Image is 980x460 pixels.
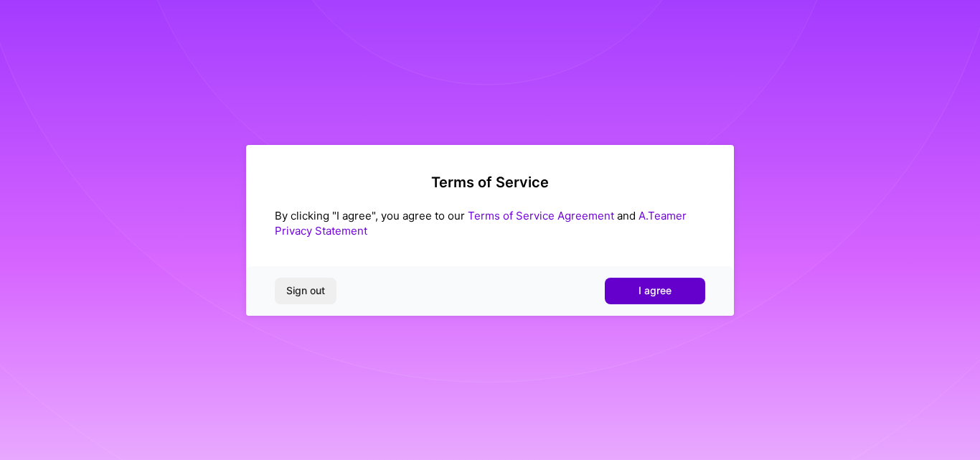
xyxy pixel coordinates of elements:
[286,283,325,298] span: Sign out
[275,208,705,238] div: By clicking "I agree", you agree to our and
[275,278,336,304] button: Sign out
[275,174,705,191] h2: Terms of Service
[639,283,672,298] span: I agree
[468,209,614,222] a: Terms of Service Agreement
[605,278,705,304] button: I agree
